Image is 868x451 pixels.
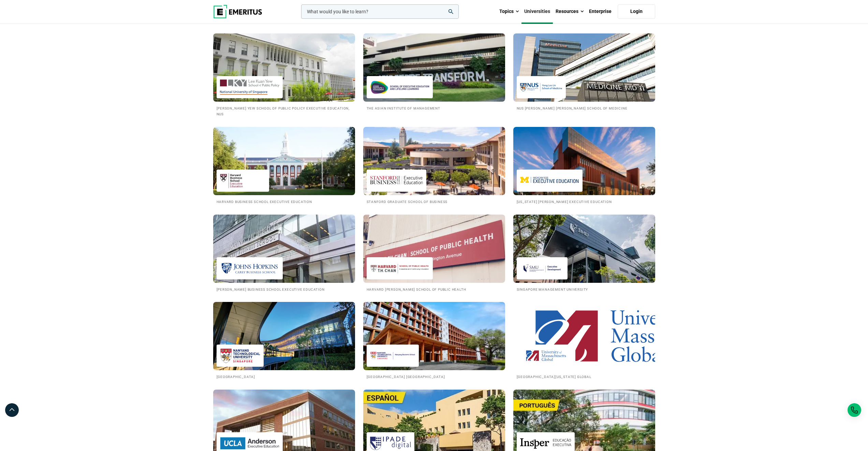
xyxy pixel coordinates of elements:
[367,199,502,204] h2: Stanford Graduate School of Business
[618,4,655,19] a: Login
[513,33,655,102] img: Universities We Work With
[213,302,355,379] a: Universities We Work With Nanyang Technological University [GEOGRAPHIC_DATA]
[213,127,355,195] img: Universities We Work With
[220,348,261,363] img: Nanyang Technological University
[520,261,564,276] img: Singapore Management University
[213,215,355,283] img: Universities We Work With
[370,348,415,363] img: Nanyang Technological University Nanyang Business School
[363,215,505,283] img: Universities We Work With
[506,299,662,374] img: Universities We Work With
[513,215,655,283] img: Universities We Work With
[363,127,505,204] a: Universities We Work With Stanford Graduate School of Business Stanford Graduate School of Business
[367,374,502,379] h2: [GEOGRAPHIC_DATA] [GEOGRAPHIC_DATA]
[517,374,652,379] h2: [GEOGRAPHIC_DATA][US_STATE] Global
[367,105,502,111] h2: The Asian Institute of Management
[213,33,355,102] img: Universities We Work With
[513,127,655,195] img: Universities We Work With
[220,261,279,276] img: Johns Hopkins Carey Business School Executive Education
[220,436,279,451] img: UCLA Anderson Executive Education
[513,33,655,111] a: Universities We Work With NUS Yong Loo Lin School of Medicine NUS [PERSON_NAME] [PERSON_NAME] Sch...
[370,261,429,276] img: Harvard T.H. Chan School of Public Health
[301,4,459,19] input: woocommerce-product-search-field-0
[520,79,562,95] img: NUS Yong Loo Lin School of Medicine
[363,215,505,292] a: Universities We Work With Harvard T.H. Chan School of Public Health Harvard [PERSON_NAME] School ...
[220,79,279,95] img: Lee Kuan Yew School of Public Policy Executive Education, NUS
[517,286,652,292] h2: Singapore Management University
[520,348,572,363] img: University of Massachusetts Global
[363,302,505,379] a: Universities We Work With Nanyang Technological University Nanyang Business School [GEOGRAPHIC_DA...
[217,199,352,204] h2: Harvard Business School Executive Education
[363,302,505,370] img: Universities We Work With
[213,33,355,117] a: Universities We Work With Lee Kuan Yew School of Public Policy Executive Education, NUS [PERSON_N...
[370,436,411,451] img: IPADE
[363,33,505,111] a: Universities We Work With Asian Institute of Management The Asian Institute of Management
[213,215,355,292] a: Universities We Work With Johns Hopkins Carey Business School Executive Education [PERSON_NAME] B...
[217,286,352,292] h2: [PERSON_NAME] Business School Executive Education
[513,302,655,379] a: Universities We Work With University of Massachusetts Global [GEOGRAPHIC_DATA][US_STATE] Global
[370,79,429,95] img: Asian Institute of Management
[363,33,505,102] img: Universities We Work With
[217,105,352,117] h2: [PERSON_NAME] Yew School of Public Policy Executive Education, NUS
[513,127,655,204] a: Universities We Work With Michigan Ross Executive Education [US_STATE] [PERSON_NAME] Executive Ed...
[520,173,579,188] img: Michigan Ross Executive Education
[220,173,266,188] img: Harvard Business School Executive Education
[217,374,352,379] h2: [GEOGRAPHIC_DATA]
[370,173,423,188] img: Stanford Graduate School of Business
[367,286,502,292] h2: Harvard [PERSON_NAME] School of Public Health
[363,127,505,195] img: Universities We Work With
[520,436,571,451] img: Insper
[213,302,355,370] img: Universities We Work With
[513,215,655,292] a: Universities We Work With Singapore Management University Singapore Management University
[517,199,652,204] h2: [US_STATE] [PERSON_NAME] Executive Education
[213,127,355,204] a: Universities We Work With Harvard Business School Executive Education Harvard Business School Exe...
[517,105,652,111] h2: NUS [PERSON_NAME] [PERSON_NAME] School of Medicine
